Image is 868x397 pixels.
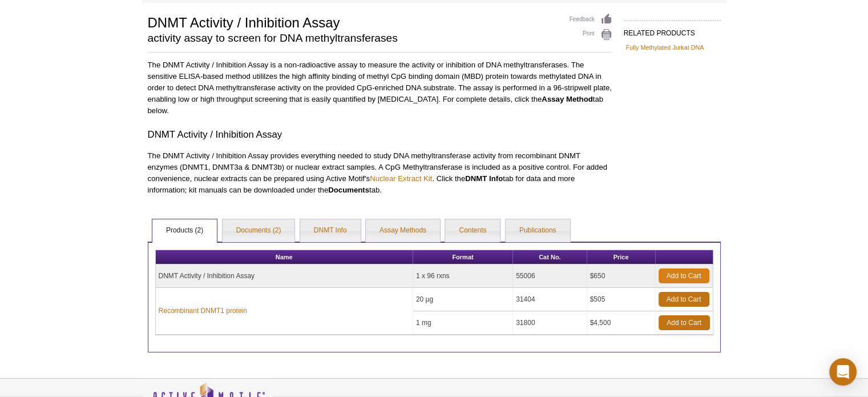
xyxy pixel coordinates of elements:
a: Print [570,29,612,41]
a: Add to Cart [659,268,709,283]
strong: DNMT Info [465,174,503,183]
td: $505 [587,288,656,311]
td: 55006 [513,264,587,288]
div: Open Intercom Messenger [829,358,857,386]
a: Add to Cart [659,292,709,307]
p: The DNMT Activity / Inhibition Assay is a non-radioactive assay to measure the activity or inhibi... [148,59,612,117]
a: Fully Methylated Jurkat DNA [626,42,704,53]
td: 31404 [513,288,587,311]
a: Recombinant DNMT1 protein [159,306,247,316]
strong: Documents [328,186,369,194]
strong: Assay Method [542,95,592,103]
td: 31800 [513,311,587,335]
p: The DNMT Activity / Inhibition Assay provides everything needed to study DNA methyltransferase ac... [148,150,612,196]
a: DNMT Info [300,219,361,242]
th: Price [587,250,656,264]
a: Assay Methods [366,219,440,242]
td: $4,500 [587,311,656,335]
h1: DNMT Activity / Inhibition Assay [148,13,558,30]
a: Publications [506,219,570,242]
td: 1 mg [413,311,513,335]
td: 20 µg [413,288,513,311]
a: Feedback [570,13,612,26]
a: Documents (2) [223,219,295,242]
td: DNMT Activity / Inhibition Assay [156,264,413,288]
th: Cat No. [513,250,587,264]
a: Add to Cart [659,315,710,330]
h3: DNMT Activity / Inhibition Assay [148,128,612,142]
th: Format [413,250,513,264]
h2: activity assay to screen for DNA methyltransferases [148,33,558,43]
a: Products (2) [152,219,217,242]
h2: RELATED PRODUCTS [624,20,721,41]
td: 1 x 96 rxns [413,264,513,288]
a: Nuclear Extract Kit [370,174,432,183]
a: Contents [445,219,500,242]
td: $650 [587,264,656,288]
th: Name [156,250,413,264]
